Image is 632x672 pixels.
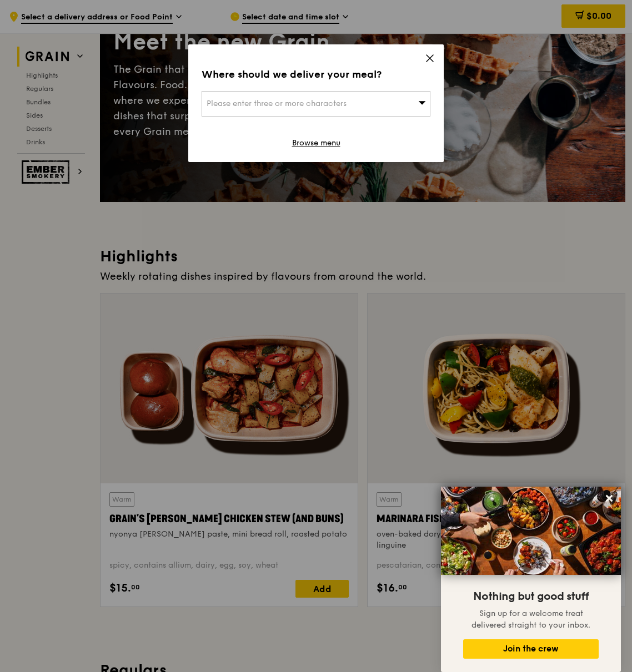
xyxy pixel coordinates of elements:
[441,487,621,575] img: DSC07876-Edit02-Large.jpeg
[292,138,340,149] a: Browse menu
[600,489,618,507] button: Close
[202,67,430,82] div: Where should we deliver your meal?
[473,590,589,603] span: Nothing but good stuff
[472,609,590,630] span: Sign up for a welcome treat delivered straight to your inbox.
[207,99,347,108] span: Please enter three or more characters
[463,639,599,659] button: Join the crew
